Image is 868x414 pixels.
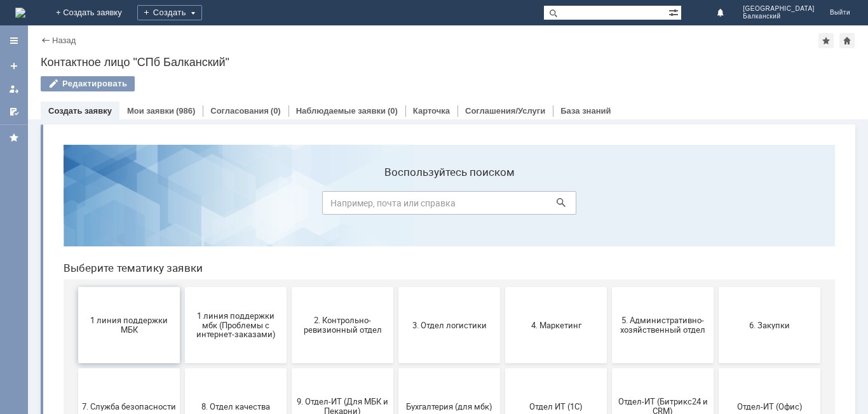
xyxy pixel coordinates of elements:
[25,234,126,310] button: 7. Служба безопасности
[465,106,545,116] a: Соглашения/Услуги
[349,267,443,276] span: Бухгалтерия (для мбк)
[10,127,782,140] header: Выберите тематику заявки
[137,5,202,20] div: Создать
[238,315,340,391] button: Это соглашение не активно!
[452,234,553,310] button: Отдел ИТ (1С)
[456,267,550,276] span: Отдел ИТ (1С)
[242,262,336,281] span: 9. Отдел-ИТ (Для МБК и Пекарни)
[52,36,76,45] a: Назад
[413,106,450,116] a: Карточка
[269,31,523,44] label: Воспользуйтесь поиском
[29,181,123,200] span: 1 линия поддержки МБК
[132,315,233,391] button: Франчайзинг
[839,33,855,48] div: Сделать домашней страницей
[25,315,126,391] button: Финансовый отдел
[349,338,443,367] span: [PERSON_NAME]. Услуги ИТ для МБК (оформляет L1)
[48,106,112,116] a: Создать заявку
[560,106,611,116] a: База знаний
[743,13,815,20] span: Балканский
[4,102,24,122] a: Мои согласования
[668,6,681,18] span: Расширенный поиск
[25,152,126,229] button: 1 линия поддержки МБК
[665,234,767,310] button: Отдел-ИТ (Офис)
[271,106,281,116] div: (0)
[269,57,523,80] input: Например, почта или справка
[562,181,656,200] span: 5. Административно-хозяйственный отдел
[562,262,656,281] span: Отдел-ИТ (Битрикс24 и CRM)
[456,348,550,357] span: не актуален
[29,348,123,357] span: Финансовый отдел
[176,106,195,116] div: (986)
[135,176,229,204] span: 1 линия поддержки мбк (Проблемы с интернет-заказами)
[132,152,233,229] button: 1 линия поддержки мбк (Проблемы с интернет-заказами)
[452,315,553,391] button: не актуален
[669,185,763,195] span: 6. Закупки
[4,56,24,76] a: Создать заявку
[242,344,336,363] span: Это соглашение не активно!
[559,152,660,229] button: 5. Административно-хозяйственный отдел
[669,267,763,276] span: Отдел-ИТ (Офис)
[242,181,336,200] span: 2. Контрольно-ревизионный отдел
[238,234,340,310] button: 9. Отдел-ИТ (Для МБК и Пекарни)
[349,185,443,195] span: 3. Отдел логистики
[29,267,123,276] span: 7. Служба безопасности
[388,106,398,116] div: (0)
[135,267,229,276] span: 8. Отдел качества
[665,152,767,229] button: 6. Закупки
[456,185,550,195] span: 4. Маркетинг
[210,106,269,116] a: Согласования
[345,152,447,229] button: 3. Отдел логистики
[238,152,340,229] button: 2. Контрольно-ревизионный отдел
[135,348,229,357] span: Франчайзинг
[452,152,553,229] button: 4. Маркетинг
[296,106,386,116] a: Наблюдаемые заявки
[41,56,855,69] div: Контактное лицо "СПб Балканский"
[132,234,233,310] button: 8. Отдел качества
[4,79,24,99] a: Мои заявки
[15,8,25,18] img: logo
[743,5,815,13] span: [GEOGRAPHIC_DATA]
[345,315,447,391] button: [PERSON_NAME]. Услуги ИТ для МБК (оформляет L1)
[15,8,25,18] a: Перейти на домашнюю страницу
[818,33,834,48] div: Добавить в избранное
[559,234,660,310] button: Отдел-ИТ (Битрикс24 и CRM)
[127,106,174,116] a: Мои заявки
[345,234,447,310] button: Бухгалтерия (для мбк)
